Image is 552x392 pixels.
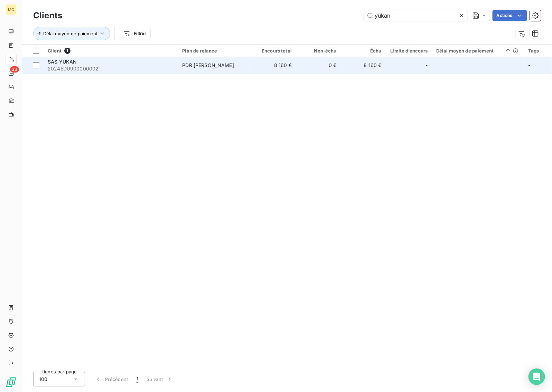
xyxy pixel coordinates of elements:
span: - [528,62,530,68]
span: 1 [137,376,138,383]
a: 33 [6,68,16,79]
span: Délai moyen de paiement [43,31,97,36]
td: 8 160 € [341,57,386,74]
div: Encours total [255,48,292,54]
span: 2024EDU900000002 [48,65,174,72]
input: Rechercher [364,10,468,21]
h3: Clients [33,9,62,22]
div: Open Intercom Messenger [528,369,545,385]
button: Délai moyen de paiement [33,27,110,40]
button: 1 [132,372,142,386]
img: Logo LeanPay [6,377,17,388]
div: PDR [PERSON_NAME] [182,62,234,69]
div: Limite d’encours [390,48,428,54]
button: Suivant [142,372,177,386]
span: Client [48,48,62,54]
button: Actions [493,10,527,21]
div: Plan de relance [182,48,247,54]
button: Filtrer [119,28,151,39]
span: 1 [64,48,71,54]
span: - [426,62,428,69]
div: Non-échu [300,48,337,54]
span: SAS YUKAN [48,59,77,65]
div: MC [6,4,17,15]
span: 33 [10,66,19,73]
div: Délai moyen de paiement [436,48,520,54]
span: 100 [39,376,47,383]
td: 8 160 € [251,57,296,74]
button: Précédent [91,372,132,386]
td: 0 € [296,57,341,74]
div: Tags [528,48,548,54]
div: Échu [345,48,382,54]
